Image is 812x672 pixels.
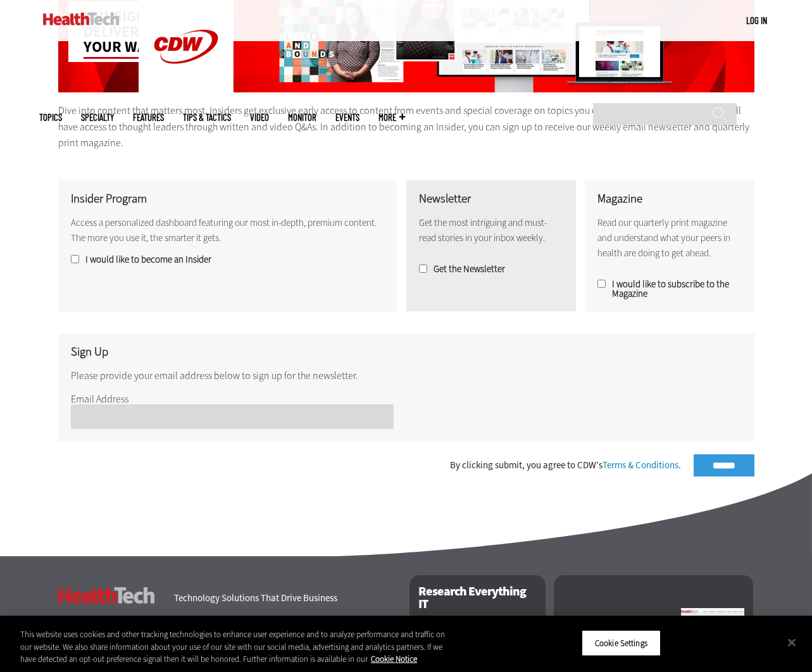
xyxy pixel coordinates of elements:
p: Access a personalized dashboard featuring our most in-depth, premium content. The more you use it... [71,215,384,246]
label: Get the Newsletter [419,264,563,274]
h3: Magazine [597,193,742,205]
p: Get the most intriguing and must-read stories in your inbox weekly. [419,215,563,246]
p: Please provide your email address below to sign up for the newsletter. [71,368,742,384]
label: I would like to become an Insider [71,255,384,264]
h3: HealthTech [58,587,155,604]
a: Events [335,113,359,122]
label: Email Address [71,392,128,406]
a: MonITor [288,113,316,122]
h2: Research Everything IT [409,575,546,621]
button: Cookie Settings [582,630,661,656]
h3: Newsletter [419,193,563,205]
span: More [378,113,405,122]
img: Home [43,13,120,25]
a: Features [133,113,164,122]
button: Close [778,628,806,656]
p: Read our quarterly print magazine and understand what your peers in health are doing to get ahead. [597,215,742,261]
a: More information about your privacy [371,654,417,664]
a: Tips & Tactics [183,113,231,122]
a: CDW [139,84,234,97]
div: By clicking submit, you agree to CDW’s . [450,461,681,470]
div: This website uses cookies and other tracking technologies to enhance user experience and to analy... [20,628,447,666]
span: Topics [39,113,62,122]
a: Log in [746,15,767,26]
div: User menu [746,14,767,27]
a: Video [250,113,269,122]
h4: Technology Solutions That Drive Business [174,594,394,603]
h3: Insider Program [71,193,384,205]
span: Specialty [81,113,114,122]
label: I would like to subscribe to the Magazine [597,280,742,299]
a: Terms & Conditions [603,459,678,471]
h3: Sign Up [71,346,742,358]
